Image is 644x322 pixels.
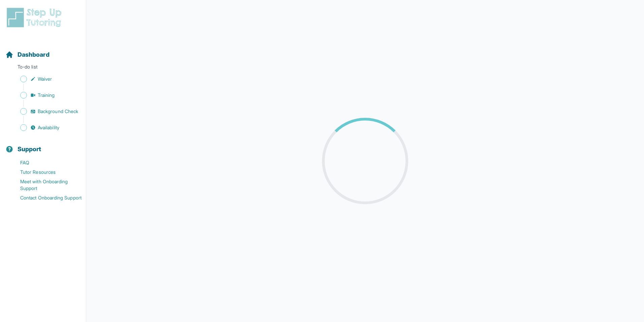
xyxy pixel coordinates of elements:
span: Availability [38,124,59,131]
span: Waiver [38,76,52,82]
a: Training [5,90,86,100]
a: FAQ [5,158,86,167]
img: logo [5,7,65,28]
a: Availability [5,123,86,132]
button: Support [3,134,83,157]
p: To-do list [3,63,83,73]
a: Dashboard [5,50,50,59]
span: Training [38,92,55,99]
span: Support [18,144,41,154]
span: Background Check [38,108,78,115]
a: Tutor Resources [5,167,86,177]
a: Meet with Onboarding Support [5,177,86,193]
span: Dashboard [18,50,50,59]
button: Dashboard [3,39,83,62]
a: Background Check [5,107,86,116]
a: Contact Onboarding Support [5,193,86,203]
a: Waiver [5,74,86,84]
